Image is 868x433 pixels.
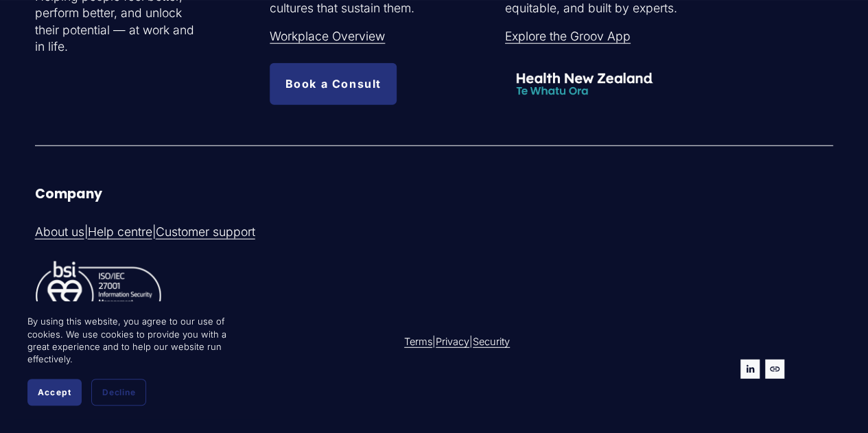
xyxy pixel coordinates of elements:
[436,335,469,349] a: Privacy
[102,387,135,397] span: Decline
[27,379,82,406] button: Accept
[88,224,152,241] a: Help centre
[270,28,385,45] a: Workplace Overview
[473,335,510,349] a: Security
[765,360,784,379] a: URL
[404,335,666,349] p: | |
[14,301,261,419] section: Cookie banner
[38,387,71,397] span: Accept
[35,224,84,241] a: About us
[505,28,631,45] a: Explore the Groov App
[270,63,397,105] a: Book a Consult
[404,335,432,349] a: Terms
[156,224,255,241] a: Customer support
[27,315,247,365] p: By using this website, you agree to our use of cookies. We use cookies to provide you with a grea...
[35,224,430,241] p: | |
[91,379,146,406] button: Decline
[35,185,102,203] strong: Company
[740,360,760,379] a: LinkedIn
